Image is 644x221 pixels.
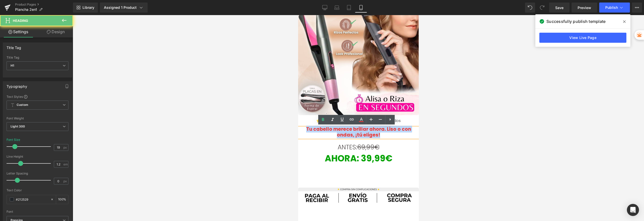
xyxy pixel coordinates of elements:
[7,81,27,89] div: Typography
[599,3,630,13] button: Publish
[7,117,68,120] div: Font Weight
[546,18,606,24] span: Successfully publish template
[7,155,68,158] div: Line Height
[537,3,547,13] button: Redo
[7,43,21,50] div: Title Tag
[331,3,343,13] a: Laptop
[13,19,28,23] span: Heading
[632,3,642,13] button: More
[15,3,73,7] a: Product Pages
[27,137,94,149] span: AHORA: 39,99€
[605,6,618,10] span: Publish
[73,3,98,13] a: New Library
[555,5,563,10] span: Save
[343,3,355,13] a: Tablet
[56,195,68,204] div: %
[7,95,68,99] div: Text Styles
[37,26,74,37] a: Design
[7,189,68,192] div: Text Color
[63,180,68,183] span: px
[15,8,37,12] span: Plancha 2en1
[83,5,94,10] span: Library
[16,197,48,202] input: Color
[104,5,144,10] div: Assigned 1 Product
[539,33,626,43] a: View Live Page
[11,64,14,67] b: H1
[572,3,597,13] a: Preview
[63,163,68,166] span: em
[7,56,68,59] div: Title Tag
[7,172,68,175] div: Letter Spacing
[319,3,331,13] a: Desktop
[578,5,591,10] span: Preview
[8,111,113,123] b: Tu cabello merece brillar ahora. Liso o con ondas, ¡tú eliges!
[7,138,20,142] div: Font Size
[627,204,639,216] div: Open Intercom Messenger
[39,128,82,137] span: ANTES:
[7,210,68,213] div: Font
[17,103,28,107] b: Custom
[59,128,82,137] s: 69,99€
[355,3,367,13] a: Mobile
[525,3,535,13] button: Undo
[63,146,68,149] span: px
[11,124,25,128] b: Light 300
